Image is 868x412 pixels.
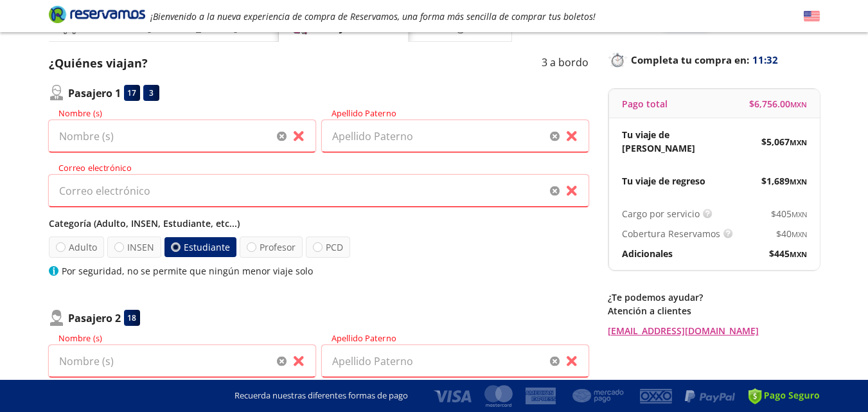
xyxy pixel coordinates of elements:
[49,4,145,28] a: Brand Logo
[608,51,820,69] p: Completa tu compra en :
[542,55,589,72] p: 3 a bordo
[804,8,820,24] button: English
[790,100,807,109] small: MXN
[776,227,807,240] span: $ 40
[792,229,807,239] small: MXN
[608,291,820,304] p: ¿Te podemos ayudar?
[107,237,161,258] label: INSEN
[608,324,820,337] a: [EMAIL_ADDRESS][DOMAIN_NAME]
[164,237,236,257] label: Estudiante
[48,237,104,258] label: Adulto
[622,227,720,240] p: Cobertura Reservamos
[124,310,140,326] div: 18
[49,175,589,207] input: Correo electrónico
[761,174,807,188] span: $ 1,689
[608,304,820,318] p: Atención a clientes
[790,177,807,186] small: MXN
[49,345,315,377] input: Nombre (s)
[68,310,121,326] p: Pasajero 2
[622,174,705,188] p: Tu viaje de regreso
[790,249,807,259] small: MXN
[62,264,313,278] p: Por seguridad, no se permite que ningún menor viaje solo
[749,97,807,111] span: $ 6,756.00
[769,247,807,260] span: $ 445
[322,345,589,377] input: Apellido Paterno
[752,53,778,67] span: 11:32
[49,217,589,230] p: Categoría (Adulto, INSEN, Estudiante, etc...)
[235,390,408,402] p: Recuerda nuestras diferentes formas de pago
[790,138,807,147] small: MXN
[622,97,668,111] p: Pago total
[792,210,807,219] small: MXN
[622,247,673,260] p: Adicionales
[49,4,145,24] i: Brand Logo
[306,237,350,258] label: PCD
[68,85,121,101] p: Pasajero 1
[622,207,700,220] p: Cargo por servicio
[49,120,315,152] input: Nombre (s)
[124,85,140,101] div: 17
[622,128,714,155] p: Tu viaje de [PERSON_NAME]
[322,120,589,152] input: Apellido Paterno
[240,237,303,258] label: Profesor
[761,135,807,148] span: $ 5,067
[143,85,159,101] div: 3
[150,10,596,22] em: ¡Bienvenido a la nueva experiencia de compra de Reservamos, una forma más sencilla de comprar tus...
[771,207,807,220] span: $ 405
[49,55,148,72] p: ¿Quiénes viajan?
